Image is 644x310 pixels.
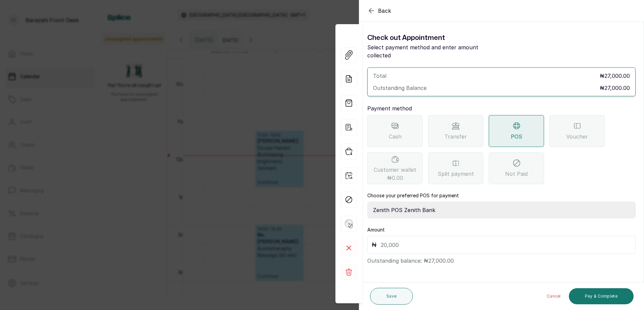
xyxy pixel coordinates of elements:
p: Select payment method and enter amount collected [367,43,501,59]
p: ₦27,000.00 [600,72,630,80]
span: Transfer [444,133,467,141]
span: POS [511,133,522,141]
p: Outstanding Balance [373,84,427,92]
span: Split payment [438,170,474,178]
span: Back [378,7,391,15]
label: Amount [367,226,385,233]
span: Cash [389,133,401,141]
p: Total [373,72,386,80]
button: Back [367,7,391,15]
h1: Check out Appointment [367,33,501,43]
button: Save [370,288,413,305]
input: 20,000 [381,240,631,250]
p: Payment method [367,104,636,112]
button: Cancel [541,288,566,304]
span: Customer wallet [374,166,416,182]
label: Choose your preferred POS for payment [367,192,459,199]
p: ₦ [372,240,377,250]
p: ₦27,000.00 [600,84,630,92]
span: Voucher [566,133,588,141]
span: Not Paid [505,170,528,178]
span: ₦0.00 [387,174,403,182]
button: Pay & Complete [569,288,634,304]
p: Outstanding balance: ₦27,000.00 [367,254,636,265]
